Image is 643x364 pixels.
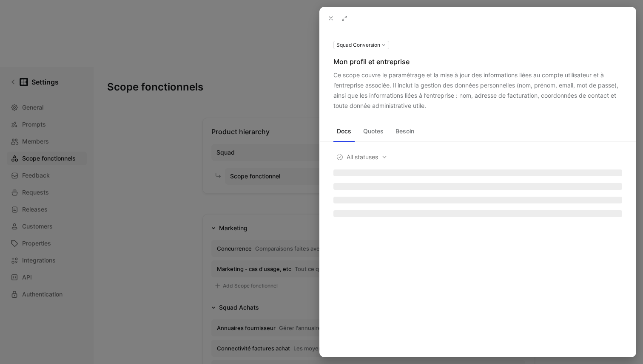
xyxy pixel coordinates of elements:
span: All statuses [336,152,387,162]
div: Mon profil et entreprise [333,56,622,67]
div: Ce scope couvre le paramétrage et la mise à jour des informations liées au compte utilisateur et ... [333,70,622,111]
button: Besoin [392,124,418,138]
button: All statuses [333,152,390,163]
button: Quotes [360,124,387,138]
button: Squad Conversion [333,41,389,49]
button: Docs [333,124,355,138]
